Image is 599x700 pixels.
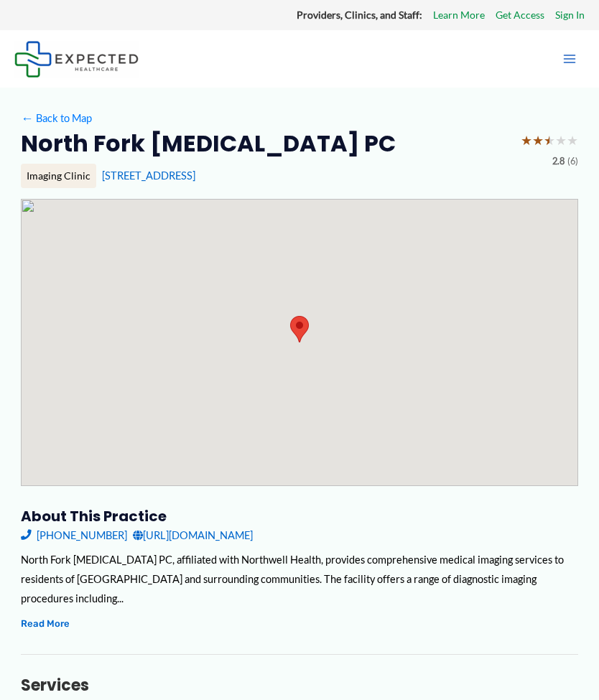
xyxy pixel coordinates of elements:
span: ★ [567,129,578,153]
a: [URL][DOMAIN_NAME] [133,526,253,545]
div: North Fork [MEDICAL_DATA] PC, affiliated with Northwell Health, provides comprehensive medical im... [21,550,578,608]
a: ←Back to Map [21,108,92,128]
a: Get Access [496,6,544,24]
a: [PHONE_NUMBER] [21,526,127,545]
strong: Providers, Clinics, and Staff: [297,9,422,21]
a: Learn More [433,6,485,24]
span: (6) [567,153,578,170]
span: ★ [544,129,555,153]
h3: About this practice [21,507,578,526]
button: Read More [21,615,70,632]
div: Imaging Clinic [21,164,96,188]
span: ★ [521,129,532,153]
span: 2.8 [552,153,565,170]
h3: Services [21,676,578,696]
span: ★ [555,129,567,153]
img: Expected Healthcare Logo - side, dark font, small [14,41,139,78]
span: ← [21,112,34,125]
span: ★ [532,129,544,153]
h2: North Fork [MEDICAL_DATA] PC [21,129,396,159]
a: Sign In [555,6,585,24]
a: [STREET_ADDRESS] [102,169,195,182]
button: Main menu toggle [554,44,585,74]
